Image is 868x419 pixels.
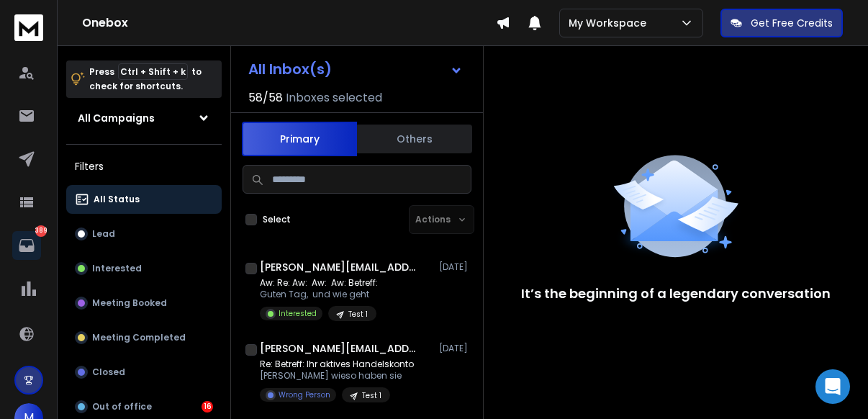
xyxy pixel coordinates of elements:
h3: Inboxes selected [286,89,382,107]
h1: All Campaigns [78,111,155,125]
button: Interested [66,254,222,283]
p: It’s the beginning of a legendary conversation [521,284,831,304]
p: All Status [94,194,140,205]
button: All Status [66,185,222,214]
p: Test 1 [348,309,368,320]
p: Press to check for shortcuts. [89,65,202,94]
p: Test 1 [362,390,381,401]
p: 389 [35,225,47,237]
button: Others [357,123,472,155]
span: Ctrl + Shift + k [118,63,188,80]
p: [PERSON_NAME] wieso haben sie [260,370,414,382]
p: Meeting Booked [92,297,167,309]
p: Interested [279,308,317,319]
p: Out of office [92,401,152,413]
p: Meeting Completed [92,332,186,343]
p: Guten Tag, und wie geht [260,289,378,300]
button: All Campaigns [66,104,222,132]
button: Get Free Credits [720,9,843,37]
p: Wrong Person [279,389,330,400]
h1: Onebox [82,14,496,32]
h1: [PERSON_NAME][EMAIL_ADDRESS][DOMAIN_NAME] [260,260,418,274]
h1: All Inbox(s) [248,62,332,76]
p: Closed [92,366,125,378]
span: 58 / 58 [248,89,283,107]
label: Select [263,214,291,225]
p: Get Free Credits [751,16,833,30]
button: Meeting Booked [66,289,222,317]
img: logo [14,14,43,41]
button: Closed [66,358,222,387]
button: Meeting Completed [66,323,222,352]
p: [DATE] [439,343,471,354]
p: Re: Betreff: Ihr aktives Handelskonto [260,359,414,370]
button: Lead [66,220,222,248]
button: All Inbox(s) [237,55,474,84]
a: 389 [12,231,41,260]
p: [DATE] [439,261,471,273]
p: Aw: Re: Aw: Aw: Aw: Betreff: [260,277,378,289]
button: Primary [242,122,357,156]
div: 16 [202,401,213,413]
p: Interested [92,263,142,274]
p: My Workspace [569,16,652,30]
h3: Filters [66,156,222,176]
h1: [PERSON_NAME][EMAIL_ADDRESS][DOMAIN_NAME] [260,341,418,356]
p: Lead [92,228,115,240]
div: Open Intercom Messenger [815,369,850,404]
